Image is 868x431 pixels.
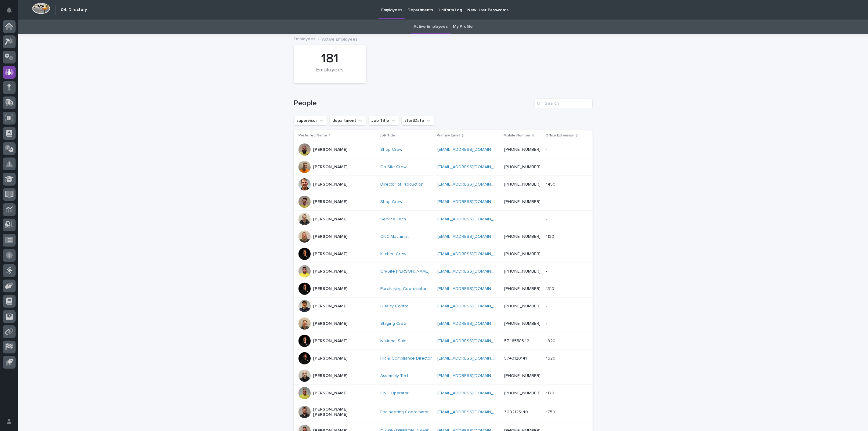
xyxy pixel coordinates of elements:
a: [EMAIL_ADDRESS][DOMAIN_NAME] [437,182,506,187]
tr: [PERSON_NAME]CNC Machinist [EMAIL_ADDRESS][DOMAIN_NAME] [PHONE_NUMBER]11201120 [294,228,593,245]
a: Kitchen Crew [380,252,406,257]
tr: [PERSON_NAME]HR & Compliance Director [EMAIL_ADDRESS][DOMAIN_NAME] 574312014116201620 [294,350,593,367]
p: - [546,250,548,257]
p: [PERSON_NAME] [313,304,347,309]
p: [PERSON_NAME] [313,269,347,274]
tr: [PERSON_NAME]Assembly Tech [EMAIL_ADDRESS][DOMAIN_NAME] [PHONE_NUMBER]-- [294,367,593,385]
p: [PERSON_NAME] [313,182,347,187]
tr: [PERSON_NAME]On-Site [PERSON_NAME] [EMAIL_ADDRESS][DOMAIN_NAME] [PHONE_NUMBER]-- [294,263,593,280]
a: [EMAIL_ADDRESS][DOMAIN_NAME] [437,147,506,152]
p: Primary Email [437,132,460,139]
a: Quality Control [380,304,410,309]
p: [PERSON_NAME] [313,321,347,326]
p: - [546,215,548,222]
a: [PHONE_NUMBER] [505,391,541,395]
a: [PHONE_NUMBER] [505,304,541,308]
p: - [546,372,548,378]
button: supervisor [294,116,327,125]
p: [PERSON_NAME] [313,199,347,205]
a: [EMAIL_ADDRESS][DOMAIN_NAME] [437,374,506,378]
p: [PERSON_NAME] [313,165,347,170]
a: [PHONE_NUMBER] [505,287,541,291]
a: Purchasing Coordinator [380,286,427,292]
button: Notifications [3,4,16,16]
a: Shop Crew [380,147,402,152]
p: [PERSON_NAME] [313,217,347,222]
p: - [546,302,548,309]
a: [PHONE_NUMBER] [505,147,541,152]
div: 181 [304,51,356,66]
a: 3092125140 [505,410,528,414]
p: - [546,198,548,205]
a: Service Tech [380,217,406,222]
p: [PERSON_NAME] [313,147,347,152]
p: - [546,146,548,152]
tr: [PERSON_NAME]Shop Crew [EMAIL_ADDRESS][DOMAIN_NAME] [PHONE_NUMBER]-- [294,141,593,158]
h2: 04. Directory [61,7,87,13]
p: [PERSON_NAME] [313,234,347,239]
a: [EMAIL_ADDRESS][DOMAIN_NAME] [437,391,506,395]
tr: [PERSON_NAME]Purchasing Coordinator [EMAIL_ADDRESS][DOMAIN_NAME] [PHONE_NUMBER]13101310 [294,280,593,298]
tr: [PERSON_NAME] [PERSON_NAME]Engineering Coordinator [EMAIL_ADDRESS][DOMAIN_NAME] 309212514017501750 [294,402,593,422]
a: [PHONE_NUMBER] [505,234,541,239]
a: CNC Machinist [380,234,409,239]
a: [EMAIL_ADDRESS][DOMAIN_NAME] [437,252,506,256]
p: - [546,320,548,326]
p: [PERSON_NAME] [313,391,347,396]
a: [PHONE_NUMBER] [505,200,541,204]
a: Engineering Coordinator [380,410,429,415]
a: [EMAIL_ADDRESS][DOMAIN_NAME] [437,165,506,169]
a: [EMAIL_ADDRESS][DOMAIN_NAME] [437,410,506,414]
a: On-Site [PERSON_NAME] [380,269,429,274]
p: Office Extension [545,132,574,139]
p: 1620 [546,355,557,361]
a: Assembly Tech [380,373,410,378]
a: [PHONE_NUMBER] [505,252,541,256]
a: Employees [294,35,315,42]
a: Director of Production [380,182,424,187]
h1: People [294,99,532,108]
a: On-Site Crew [380,165,407,170]
p: 1310 [546,285,555,292]
tr: [PERSON_NAME]Kitchen Crew [EMAIL_ADDRESS][DOMAIN_NAME] [PHONE_NUMBER]-- [294,245,593,263]
a: CNC Operator [380,391,409,396]
div: Employees [304,67,356,80]
p: [PERSON_NAME] [PERSON_NAME] [313,407,374,417]
p: [PERSON_NAME] [313,286,347,292]
tr: [PERSON_NAME]On-Site Crew [EMAIL_ADDRESS][DOMAIN_NAME] [PHONE_NUMBER]-- [294,158,593,176]
tr: [PERSON_NAME]National Sales [EMAIL_ADDRESS][DOMAIN_NAME] 574855834219201920 [294,332,593,350]
p: 1120 [546,233,555,239]
tr: [PERSON_NAME]Shop Crew [EMAIL_ADDRESS][DOMAIN_NAME] [PHONE_NUMBER]-- [294,193,593,211]
p: Preferred Name [298,132,327,139]
tr: [PERSON_NAME]Quality Control [EMAIL_ADDRESS][DOMAIN_NAME] [PHONE_NUMBER]-- [294,298,593,315]
a: [PHONE_NUMBER] [505,182,541,187]
p: [PERSON_NAME] [313,252,347,257]
p: 1920 [546,337,557,344]
a: [EMAIL_ADDRESS][DOMAIN_NAME] [437,287,506,291]
a: 5748558342 [505,339,530,343]
tr: [PERSON_NAME]Staging Crew [EMAIL_ADDRESS][DOMAIN_NAME] [PHONE_NUMBER]-- [294,315,593,332]
p: [PERSON_NAME] [313,339,347,344]
tr: [PERSON_NAME]Director of Production [EMAIL_ADDRESS][DOMAIN_NAME] [PHONE_NUMBER]14501450 [294,176,593,193]
p: - [546,163,548,170]
p: [PERSON_NAME] [313,356,347,361]
a: [PHONE_NUMBER] [505,165,541,169]
p: 1170 [546,389,555,396]
div: Search [535,99,593,108]
a: [EMAIL_ADDRESS][DOMAIN_NAME] [437,339,506,343]
p: - [546,268,548,274]
img: Workspace Logo [32,3,50,14]
p: 1450 [546,181,557,187]
p: Mobile Number [504,132,531,139]
a: Active Employees [414,20,448,34]
a: HR & Compliance Director [380,356,432,361]
a: [EMAIL_ADDRESS][DOMAIN_NAME] [437,304,506,308]
a: [EMAIL_ADDRESS][DOMAIN_NAME] [437,200,506,204]
p: 1750 [546,408,556,415]
p: Job Title [380,132,395,139]
button: Job Title [369,116,399,125]
a: [EMAIL_ADDRESS][DOMAIN_NAME] [437,217,506,221]
a: Shop Crew [380,199,402,205]
button: startDate [402,116,434,125]
tr: [PERSON_NAME]Service Tech [EMAIL_ADDRESS][DOMAIN_NAME] -- [294,211,593,228]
